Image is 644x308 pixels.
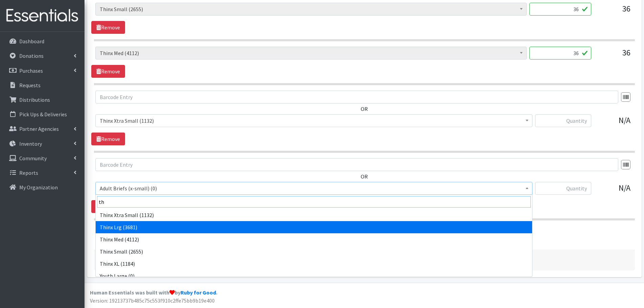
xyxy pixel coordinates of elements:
a: Remove [91,21,125,34]
div: N/A [597,114,630,133]
a: Reports [3,166,82,180]
li: Thinx Small (2655) [96,245,532,258]
p: My Organization [19,184,58,191]
label: OR [361,105,368,113]
label: OR [361,172,368,181]
input: Barcode Entry [95,91,618,103]
input: Quantity [535,114,591,127]
a: Remove [91,65,125,78]
a: Inventory [3,137,82,150]
p: Inventory [19,140,42,147]
a: Distributions [3,93,82,106]
div: 36 [597,3,630,21]
li: Thinx Med (4112) [96,233,532,245]
p: Requests [19,82,41,89]
span: Version: 19213737b485c75c553f910c2ffe75bb9b19e400 [90,297,215,304]
span: Adult Briefs (x-small) (0) [100,184,528,193]
p: Distributions [19,96,50,103]
div: 36 [597,47,630,65]
p: Purchases [19,67,43,74]
a: Requests [3,78,82,92]
span: Thinx Med (4112) [100,48,522,58]
input: Quantity [529,47,591,60]
span: Thinx Xtra Small (1132) [95,114,532,127]
p: Donations [19,52,44,59]
a: Community [3,151,82,165]
a: Donations [3,49,82,63]
li: Youth Large (0) [96,270,532,282]
span: Thinx Small (2655) [95,3,527,16]
a: My Organization [3,181,82,194]
div: N/A [597,182,630,200]
a: Dashboard [3,34,82,48]
li: Thinx Xtra Small (1132) [96,209,532,221]
a: Remove [91,133,125,145]
span: Adult Briefs (x-small) (0) [95,182,532,195]
span: Thinx Small (2655) [100,4,522,14]
li: Thinx XL (1184) [96,258,532,270]
a: Ruby for Good [181,289,216,296]
a: Partner Agencies [3,122,82,136]
input: Quantity [529,3,591,16]
p: Community [19,155,47,162]
input: Barcode Entry [95,158,618,171]
img: HumanEssentials [3,4,82,27]
strong: Human Essentials was built with by . [90,289,217,296]
p: Pick Ups & Deliveries [19,111,67,118]
p: Partner Agencies [19,125,59,132]
span: Thinx Med (4112) [95,47,527,60]
li: Thinx Lrg (3681) [96,221,532,233]
a: Remove [91,200,125,213]
input: Quantity [535,182,591,195]
a: Pick Ups & Deliveries [3,108,82,121]
p: Dashboard [19,38,44,45]
a: Purchases [3,64,82,77]
p: Reports [19,169,38,176]
span: Thinx Xtra Small (1132) [100,116,528,125]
